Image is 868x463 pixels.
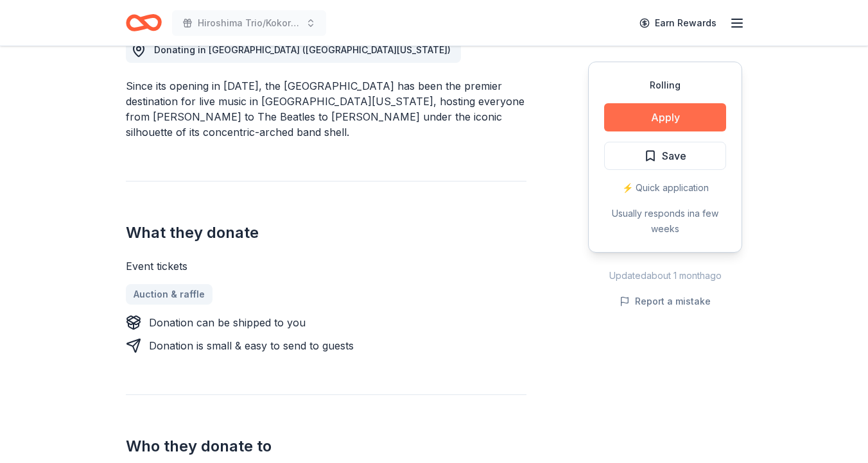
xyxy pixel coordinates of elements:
a: Home [126,8,162,38]
a: Earn Rewards [632,12,724,35]
button: Report a mistake [620,294,711,309]
button: Save [604,142,726,170]
a: Auction & raffle [126,284,213,305]
h2: What they donate [126,223,526,243]
h2: Who they donate to [126,436,526,457]
span: Save [662,147,686,164]
span: Donating in [GEOGRAPHIC_DATA] ([GEOGRAPHIC_DATA][US_STATE]) [154,44,451,55]
button: Apply [604,103,726,131]
div: Since its opening in [DATE], the [GEOGRAPHIC_DATA] has been the premier destination for live musi... [126,78,526,140]
div: Updated about 1 month ago [588,268,742,283]
div: ⚡️ Quick application [604,180,726,196]
div: Usually responds in a few weeks [604,206,726,237]
button: Hiroshima Trio/Kokoro Dance [172,10,326,36]
div: Donation can be shipped to you [149,315,306,330]
div: Event tickets [126,258,526,274]
div: Donation is small & easy to send to guests [149,338,354,353]
div: Rolling [604,78,726,93]
span: Hiroshima Trio/Kokoro Dance [198,15,300,31]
